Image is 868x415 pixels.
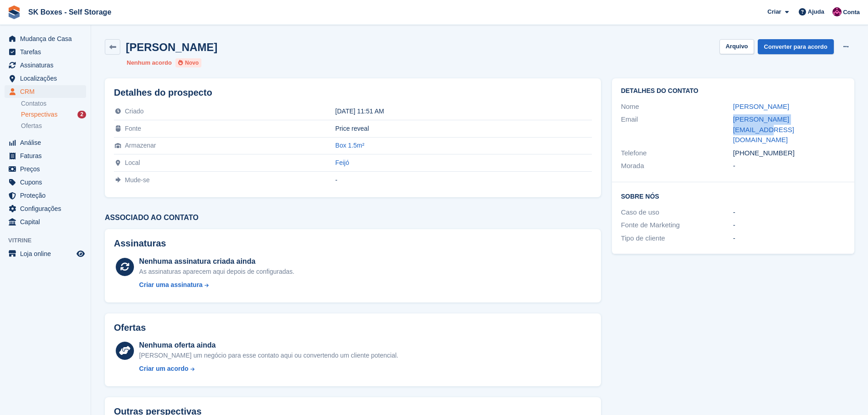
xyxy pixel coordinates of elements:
div: Morada [621,161,733,171]
a: Ofertas [21,121,86,131]
span: Armazenar [125,142,156,149]
div: - [733,233,845,244]
a: Perspectivas 2 [21,110,86,119]
div: - [733,161,845,171]
span: Mudança de Casa [20,32,75,45]
span: Loja online [20,247,75,260]
a: menu [5,215,86,228]
div: 2 [77,111,86,118]
div: - [733,220,845,231]
a: menu [5,189,86,202]
a: Feijó [335,159,349,166]
span: Cupons [20,176,75,189]
a: menu [5,163,86,175]
span: Análise [20,136,75,149]
div: [DATE] 11:51 AM [335,108,592,115]
span: Capital [20,215,75,228]
h2: Detalhes do prospecto [114,87,592,98]
div: Tipo de cliente [621,233,733,244]
div: As assinaturas aparecem aqui depois de configuradas. [139,267,294,277]
button: Arquivo [719,39,754,54]
div: Caso de uso [621,207,733,218]
div: Nenhuma oferta ainda [139,340,398,351]
span: Tarefas [20,46,75,58]
h2: Detalhes do contato [621,87,845,95]
a: menu [5,72,86,85]
div: Price reveal [335,125,592,132]
h2: Sobre Nós [621,191,845,200]
span: Faturas [20,149,75,162]
span: Criado [125,108,144,115]
div: Fonte de Marketing [621,220,733,231]
span: Ofertas [21,122,42,130]
div: Criar uma assinatura [139,280,202,290]
span: Local [125,159,140,166]
img: stora-icon-8386f47178a22dfd0bd8f6a31ec36ba5ce8667c1dd55bd0f319d3a0aa187defe.svg [7,5,21,19]
span: CRM [20,85,75,98]
h2: [PERSON_NAME] [126,41,217,53]
span: Localizações [20,72,75,85]
div: Nome [621,102,733,112]
h2: Assinaturas [114,238,592,249]
a: Box 1.5m² [335,142,365,149]
a: SK Boxes - Self Storage [25,5,115,20]
img: Joana Alegria [832,7,842,16]
div: [PERSON_NAME] um negócio para esse contato aqui ou convertendo um cliente potencial. [139,351,398,360]
a: menu [5,136,86,149]
div: Criar um acordo [139,364,188,374]
span: Fonte [125,125,141,132]
span: Configurações [20,202,75,215]
a: [PERSON_NAME][EMAIL_ADDRESS][DOMAIN_NAME] [733,115,794,143]
h3: Associado ao contato [105,214,601,222]
a: Criar uma assinatura [139,280,294,290]
a: Loja de pré-visualização [75,248,86,259]
a: menu [5,202,86,215]
span: Assinaturas [20,59,75,72]
a: Criar um acordo [139,364,398,374]
a: menu [5,176,86,189]
div: Email [621,114,733,145]
span: Conta [843,8,860,17]
span: Ajuda [808,7,824,16]
a: [PERSON_NAME] [733,102,789,110]
span: Preços [20,163,75,175]
h2: Ofertas [114,323,146,333]
a: menu [5,85,86,98]
a: menu [5,46,86,58]
li: Novo [175,58,201,67]
a: menu [5,59,86,72]
a: Converter para acordo [758,39,834,54]
div: Telefone [621,148,733,159]
a: menu [5,247,86,260]
span: Vitrine [8,236,91,245]
div: [PHONE_NUMBER] [733,148,845,159]
div: - [733,207,845,218]
a: menu [5,32,86,45]
span: Mude-se [125,176,149,184]
li: Nenhum acordo [127,58,172,67]
span: Criar [767,7,781,16]
a: menu [5,149,86,162]
span: Perspectivas [21,110,57,119]
div: Nenhuma assinatura criada ainda [139,256,294,267]
div: - [335,176,592,184]
span: Proteção [20,189,75,202]
a: Contatos [21,99,86,108]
